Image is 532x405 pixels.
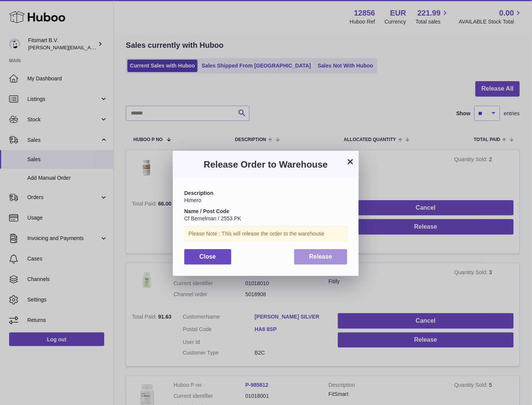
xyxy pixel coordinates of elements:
div: Please Note : This will release the order to the warehouse [184,226,347,242]
span: Cf Bemelman / 2553 PK [184,215,241,221]
span: Himero [184,197,201,203]
button: × [346,157,355,166]
button: Close [184,249,231,265]
button: Release [294,249,348,265]
strong: Description [184,190,213,196]
h3: Release Order to Warehouse [184,159,347,171]
span: Close [199,253,216,260]
span: Release [309,253,333,260]
strong: Name / Post Code [184,208,229,214]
